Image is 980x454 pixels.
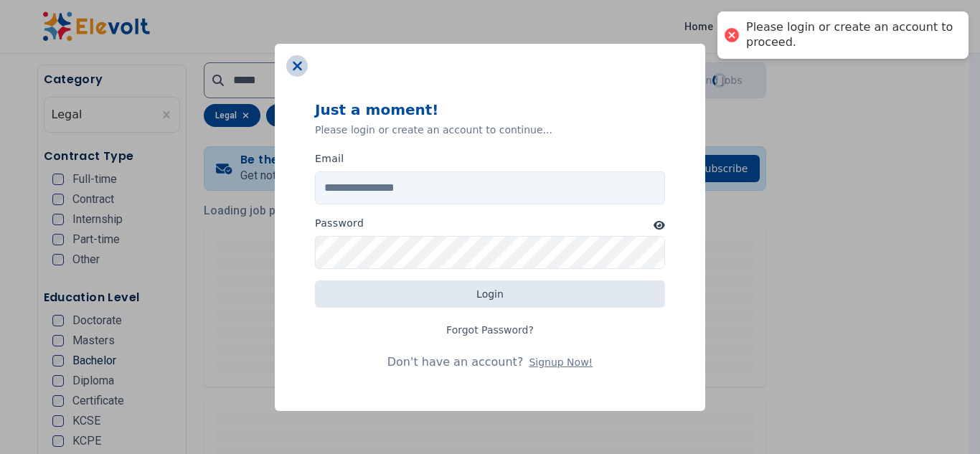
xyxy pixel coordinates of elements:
[908,385,980,454] iframe: Chat Widget
[315,280,665,308] button: Login
[315,151,344,166] label: Email
[435,316,545,344] a: Forgot Password?
[315,216,364,230] label: Password
[529,355,593,369] button: Signup Now!
[315,100,665,120] p: Just a moment!
[315,349,665,371] p: Don't have an account?
[315,123,665,137] p: Please login or create an account to continue...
